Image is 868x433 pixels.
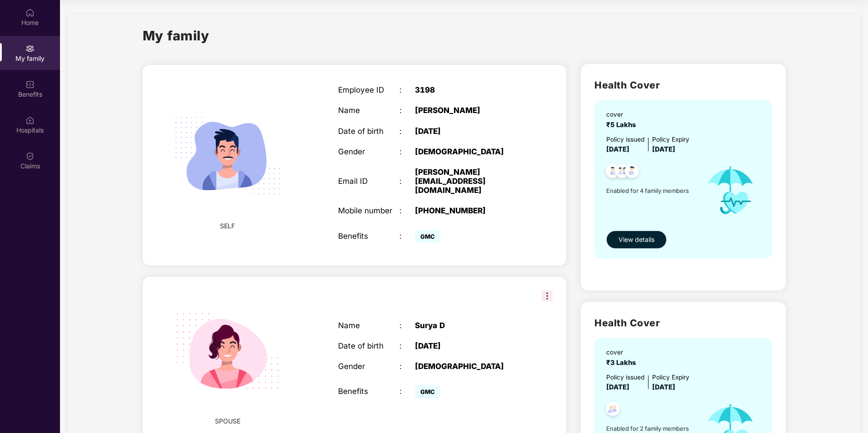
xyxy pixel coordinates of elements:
[25,80,35,89] img: svg+xml;base64,PHN2ZyBpZD0iQmVuZWZpdHMiIHhtbG5zPSJodHRwOi8vd3d3LnczLm9yZy8yMDAwL3N2ZyIgd2lkdGg9Ij...
[399,321,415,330] div: :
[338,387,399,396] div: Benefits
[399,177,415,186] div: :
[602,399,624,421] img: svg+xml;base64,PHN2ZyB4bWxucz0iaHR0cDovL3d3dy53My5vcmcvMjAwMC9zdmciIHdpZHRoPSI0OC45NDMiIGhlaWdodD...
[338,231,399,241] div: Benefits
[415,127,523,136] div: [DATE]
[338,106,399,115] div: Name
[25,116,35,125] img: svg+xml;base64,PHN2ZyBpZD0iSG9zcGl0YWxzIiB4bWxucz0iaHR0cDovL3d3dy53My5vcmcvMjAwMC9zdmciIHdpZHRoPS...
[606,424,697,433] span: Enabled for 2 family members
[399,231,415,241] div: :
[25,8,35,17] img: svg+xml;base64,PHN2ZyBpZD0iSG9tZSIgeG1sbnM9Imh0dHA6Ly93d3cudzMub3JnLzIwMDAvc3ZnIiB3aWR0aD0iMjAiIG...
[338,362,399,371] div: Gender
[606,135,644,145] div: Policy issued
[143,25,210,46] h1: My family
[162,286,293,417] img: svg+xml;base64,PHN2ZyB4bWxucz0iaHR0cDovL3d3dy53My5vcmcvMjAwMC9zdmciIHdpZHRoPSIyMjQiIGhlaWdodD0iMT...
[619,235,654,245] span: View details
[606,348,639,358] div: cover
[338,341,399,350] div: Date of birth
[602,161,624,183] img: svg+xml;base64,PHN2ZyB4bWxucz0iaHR0cDovL3d3dy53My5vcmcvMjAwMC9zdmciIHdpZHRoPSI0OC45NDMiIGhlaWdodD...
[415,85,523,94] div: 3198
[399,127,415,136] div: :
[215,416,240,426] span: SPOUSE
[542,290,553,301] img: svg+xml;base64,PHN2ZyB3aWR0aD0iMzIiIGhlaWdodD0iMzIiIHZpZXdCb3g9IjAgMCAzMiAzMiIgZmlsbD0ibm9uZSIgeG...
[415,321,523,330] div: Surya D
[606,186,697,195] span: Enabled for 4 family members
[621,161,643,183] img: svg+xml;base64,PHN2ZyB4bWxucz0iaHR0cDovL3d3dy53My5vcmcvMjAwMC9zdmciIHdpZHRoPSI0OC45NDMiIGhlaWdodD...
[338,147,399,156] div: Gender
[399,106,415,115] div: :
[415,230,440,243] span: GMC
[606,121,639,129] span: ₹5 Lakhs
[606,145,629,153] span: [DATE]
[606,373,644,383] div: Policy issued
[594,315,772,330] h2: Health Cover
[594,78,772,93] h2: Health Cover
[415,362,523,371] div: [DEMOGRAPHIC_DATA]
[697,155,764,226] img: icon
[338,85,399,94] div: Employee ID
[415,341,523,350] div: [DATE]
[606,110,639,120] div: cover
[25,44,35,53] img: svg+xml;base64,PHN2ZyB3aWR0aD0iMjAiIGhlaWdodD0iMjAiIHZpZXdCb3g9IjAgMCAyMCAyMCIgZmlsbD0ibm9uZSIgeG...
[338,177,399,186] div: Email ID
[652,135,689,145] div: Policy Expiry
[606,231,667,249] button: View details
[399,387,415,396] div: :
[415,147,523,156] div: [DEMOGRAPHIC_DATA]
[399,147,415,156] div: :
[415,167,523,195] div: [PERSON_NAME][EMAIL_ADDRESS][DOMAIN_NAME]
[606,359,639,367] span: ₹3 Lakhs
[338,206,399,215] div: Mobile number
[415,106,523,115] div: [PERSON_NAME]
[652,145,675,153] span: [DATE]
[338,127,399,136] div: Date of birth
[220,221,235,231] span: SELF
[652,383,675,391] span: [DATE]
[606,383,629,391] span: [DATE]
[415,385,440,398] span: GMC
[399,341,415,350] div: :
[415,206,523,215] div: [PHONE_NUMBER]
[25,152,35,161] img: svg+xml;base64,PHN2ZyBpZD0iQ2xhaW0iIHhtbG5zPSJodHRwOi8vd3d3LnczLm9yZy8yMDAwL3N2ZyIgd2lkdGg9IjIwIi...
[162,90,293,221] img: svg+xml;base64,PHN2ZyB4bWxucz0iaHR0cDovL3d3dy53My5vcmcvMjAwMC9zdmciIHdpZHRoPSIyMjQiIGhlaWdodD0iMT...
[399,206,415,215] div: :
[611,161,634,183] img: svg+xml;base64,PHN2ZyB4bWxucz0iaHR0cDovL3d3dy53My5vcmcvMjAwMC9zdmciIHdpZHRoPSI0OC45MTUiIGhlaWdodD...
[399,85,415,94] div: :
[338,321,399,330] div: Name
[399,362,415,371] div: :
[652,373,689,383] div: Policy Expiry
